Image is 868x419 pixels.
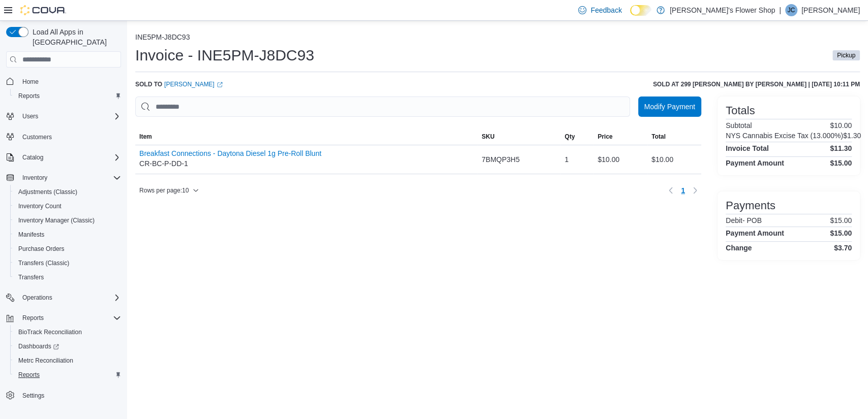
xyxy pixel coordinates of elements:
[843,132,861,140] p: $1.30
[14,257,73,269] a: Transfers (Classic)
[665,184,677,197] button: Previous page
[22,294,52,302] span: Operations
[597,133,612,141] span: Price
[834,244,852,252] h4: $3.70
[593,149,647,170] div: $10.00
[14,186,81,198] a: Adjustments (Classic)
[726,144,769,152] h4: Invoice Total
[18,151,47,164] button: Catalog
[779,4,781,16] p: |
[564,133,575,141] span: Qty
[135,45,314,66] h1: Invoice - INE5PM-J8DC93
[689,184,701,197] button: Next page
[726,216,762,224] h6: Debit- POB
[18,342,59,350] span: Dashboards
[18,231,44,239] span: Manifests
[22,112,38,120] span: Users
[14,186,121,198] span: Adjustments (Classic)
[14,214,121,227] span: Inventory Manager (Classic)
[651,133,666,141] span: Total
[726,200,775,212] h3: Payments
[2,388,125,403] button: Settings
[18,357,73,365] span: Metrc Reconciliation
[18,292,121,304] span: Operations
[22,133,52,141] span: Customers
[2,311,125,325] button: Reports
[164,80,223,88] a: [PERSON_NAME]External link
[14,326,121,338] span: BioTrack Reconciliation
[135,128,477,145] button: Item
[830,216,852,224] p: $15.00
[14,90,121,102] span: Reports
[18,151,121,164] span: Catalog
[830,121,852,130] p: $10.00
[10,256,125,270] button: Transfers (Classic)
[135,184,203,197] button: Rows per page:10
[726,121,752,130] h6: Subtotal
[18,312,121,324] span: Reports
[14,369,44,381] a: Reports
[14,340,121,352] span: Dashboards
[801,4,860,16] p: [PERSON_NAME]
[14,229,121,241] span: Manifests
[135,33,860,43] nav: An example of EuiBreadcrumbs
[139,186,189,195] span: Rows per page : 10
[681,185,685,196] span: 1
[560,128,593,145] button: Qty
[726,159,784,167] h4: Payment Amount
[18,110,121,122] span: Users
[630,5,651,16] input: Dark Mode
[2,74,125,88] button: Home
[10,339,125,353] a: Dashboards
[2,171,125,185] button: Inventory
[18,110,42,122] button: Users
[22,78,39,86] span: Home
[18,245,65,253] span: Purchase Orders
[14,354,121,367] span: Metrc Reconciliation
[22,392,44,400] span: Settings
[2,130,125,144] button: Customers
[139,149,321,157] button: Breakfast Connections - Daytona Diesel 1g Pre-Roll Blunt
[18,328,82,336] span: BioTrack Reconciliation
[477,128,560,145] button: SKU
[14,243,69,255] a: Purchase Orders
[10,242,125,256] button: Purchase Orders
[10,89,125,103] button: Reports
[788,4,795,16] span: JC
[18,131,121,143] span: Customers
[14,271,48,283] a: Transfers
[14,243,121,255] span: Purchase Orders
[18,172,121,184] span: Inventory
[135,33,190,41] button: INE5PM-J8DC93
[139,149,321,170] div: CR-BC-P-DD-1
[590,5,621,15] span: Feedback
[18,92,40,100] span: Reports
[217,82,223,88] svg: External link
[18,273,44,281] span: Transfers
[785,4,797,16] div: Jesse Carmo
[139,133,152,141] span: Item
[482,133,494,141] span: SKU
[560,149,593,170] div: 1
[18,202,62,210] span: Inventory Count
[10,199,125,213] button: Inventory Count
[18,216,95,224] span: Inventory Manager (Classic)
[14,214,99,227] a: Inventory Manager (Classic)
[2,109,125,123] button: Users
[10,368,125,382] button: Reports
[14,326,86,338] a: BioTrack Reconciliation
[10,185,125,199] button: Adjustments (Classic)
[10,325,125,339] button: BioTrack Reconciliation
[14,200,66,212] a: Inventory Count
[832,50,860,60] span: Pickup
[10,353,125,368] button: Metrc Reconciliation
[22,314,44,322] span: Reports
[726,132,843,140] h6: NYS Cannabis Excise Tax (13.000%)
[837,51,855,60] span: Pickup
[18,131,56,143] a: Customers
[14,90,44,102] a: Reports
[630,16,631,16] span: Dark Mode
[14,271,121,283] span: Transfers
[647,149,701,170] div: $10.00
[593,128,647,145] button: Price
